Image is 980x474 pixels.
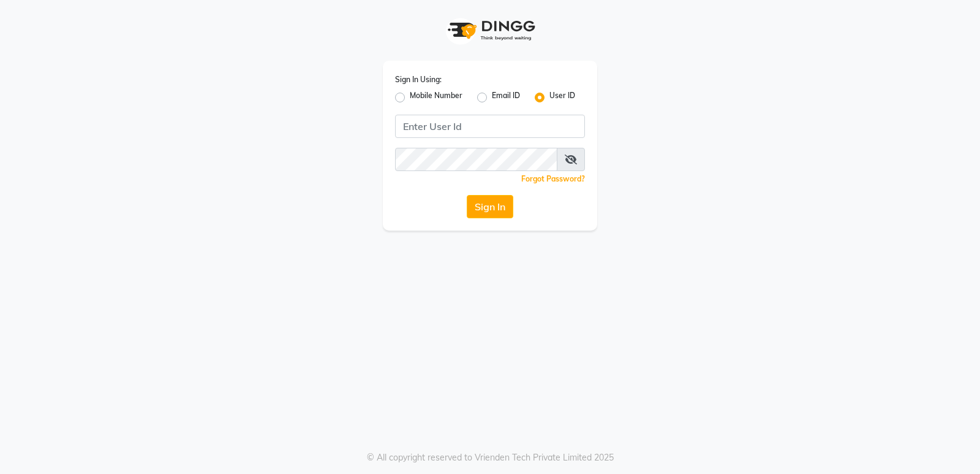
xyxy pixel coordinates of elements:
label: User ID [549,90,575,105]
label: Mobile Number [410,90,462,105]
button: Sign In [467,195,513,218]
input: Username [395,115,585,138]
label: Sign In Using: [395,74,442,85]
img: logo1.svg [441,12,539,48]
label: Email ID [492,90,520,105]
input: Username [395,148,557,171]
a: Forgot Password? [521,174,585,183]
